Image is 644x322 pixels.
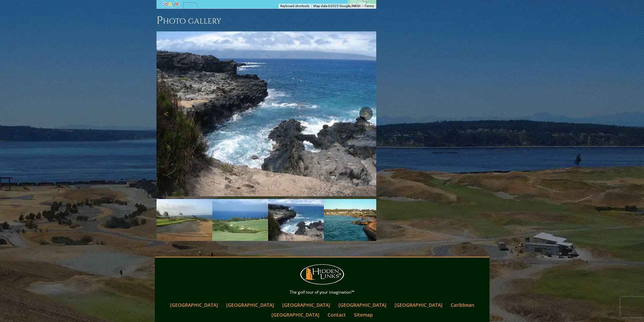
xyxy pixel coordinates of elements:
p: The golf tour of your imagination™ [157,289,488,296]
a: [GEOGRAPHIC_DATA] [268,310,323,320]
a: [GEOGRAPHIC_DATA] [279,300,334,310]
a: [GEOGRAPHIC_DATA] [167,300,221,310]
a: Contact [324,310,349,320]
a: [GEOGRAPHIC_DATA] [335,300,390,310]
h3: Photo Gallery [157,14,376,27]
a: [GEOGRAPHIC_DATA] [223,300,278,310]
a: [GEOGRAPHIC_DATA] [391,300,446,310]
a: Sitemap [351,310,376,320]
a: Next [359,107,373,121]
a: Previous [160,107,173,121]
a: Caribbean [447,300,478,310]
